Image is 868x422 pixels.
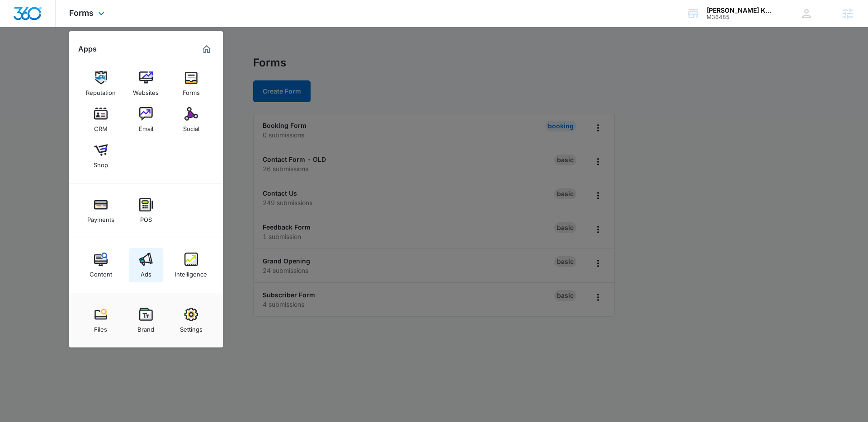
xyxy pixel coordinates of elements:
[199,42,214,56] a: Marketing 360® Dashboard
[174,103,208,137] a: Social
[84,66,118,101] a: Reputation
[94,157,108,169] div: Shop
[129,248,163,282] a: Ads
[129,193,163,228] a: POS
[84,139,118,173] a: Shop
[78,45,97,53] h2: Apps
[86,84,116,96] div: Reputation
[139,121,153,132] div: Email
[90,266,112,278] div: Content
[133,84,159,96] div: Websites
[84,103,118,137] a: CRM
[137,321,154,333] div: Brand
[141,266,151,278] div: Ads
[94,321,107,333] div: Files
[707,7,773,14] div: account name
[707,14,773,20] div: account id
[94,121,108,132] div: CRM
[174,66,208,101] a: Forms
[84,303,118,338] a: Files
[84,193,118,228] a: Payments
[129,103,163,137] a: Email
[183,84,200,96] div: Forms
[140,211,152,223] div: POS
[180,321,203,333] div: Settings
[183,121,199,132] div: Social
[84,248,118,282] a: Content
[87,211,114,223] div: Payments
[69,8,94,18] span: Forms
[129,303,163,338] a: Brand
[174,248,208,282] a: Intelligence
[175,266,207,278] div: Intelligence
[129,66,163,101] a: Websites
[174,303,208,338] a: Settings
